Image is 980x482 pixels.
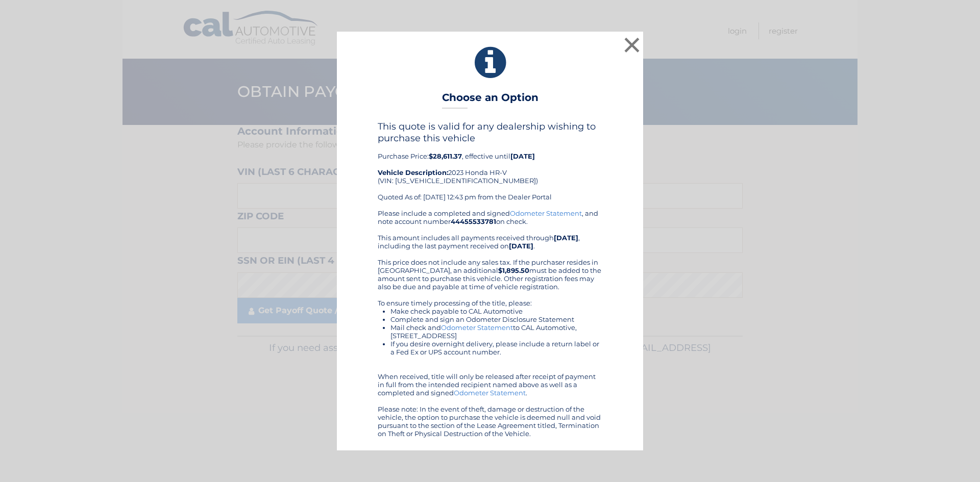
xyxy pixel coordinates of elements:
[451,217,496,225] b: 44455533781
[441,323,513,332] a: Odometer Statement
[390,307,602,315] li: Make check payable to CAL Automotive
[554,234,578,242] b: [DATE]
[390,315,602,323] li: Complete and sign an Odometer Disclosure Statement
[378,168,448,176] strong: Vehicle Description:
[378,209,602,438] div: Please include a completed and signed , and note account number on check. This amount includes al...
[390,323,602,340] li: Mail check and to CAL Automotive, [STREET_ADDRESS]
[510,209,582,217] a: Odometer Statement
[378,121,602,143] h4: This quote is valid for any dealership wishing to purchase this vehicle
[622,35,642,55] button: ×
[498,266,529,274] b: $1,895.50
[454,389,526,397] a: Odometer Statement
[429,152,462,160] b: $28,611.37
[442,91,538,109] h3: Choose an Option
[390,340,602,356] li: If you desire overnight delivery, please include a return label or a Fed Ex or UPS account number.
[510,152,535,160] b: [DATE]
[509,242,533,250] b: [DATE]
[378,121,602,209] div: Purchase Price: , effective until 2023 Honda HR-V (VIN: [US_VEHICLE_IDENTIFICATION_NUMBER]) Quote...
